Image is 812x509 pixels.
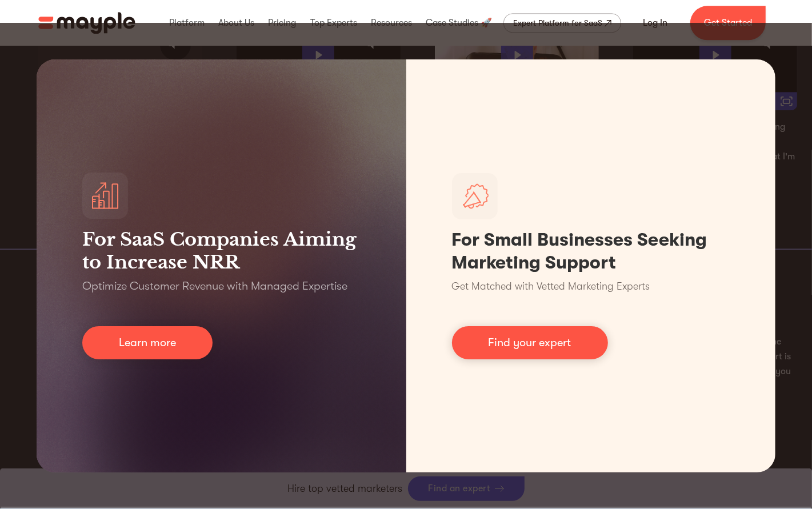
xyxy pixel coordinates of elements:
[513,16,602,30] div: Expert Platform for SaaS
[452,326,608,359] a: Find your expert
[503,13,621,33] a: Expert Platform for SaaS
[215,5,257,41] div: About Us
[307,5,360,41] div: Top Experts
[690,6,766,40] a: Get Started
[38,12,135,34] a: home
[452,229,730,274] h1: For Small Businesses Seeking Marketing Support
[265,5,299,41] div: Pricing
[38,12,135,34] img: Mayple logo
[82,326,213,359] a: Learn more
[452,279,650,294] p: Get Matched with Vetted Marketing Experts
[82,278,347,294] p: Optimize Customer Revenue with Managed Expertise
[629,9,681,37] a: Log In
[368,5,415,41] div: Resources
[166,5,207,41] div: Platform
[82,228,361,274] h3: For SaaS Companies Aiming to Increase NRR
